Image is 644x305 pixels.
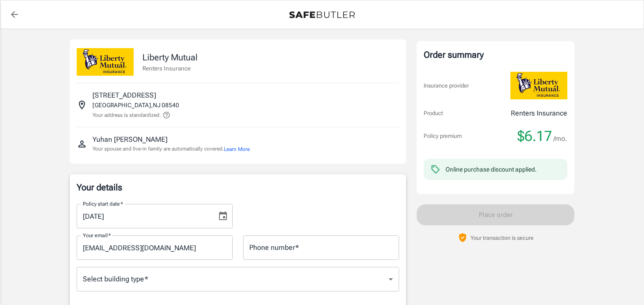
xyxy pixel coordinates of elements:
[424,48,567,61] div: Order summary
[77,139,87,149] svg: Insured person
[471,234,534,242] p: Your transaction is secure
[510,72,567,99] img: Liberty Mutual
[92,111,161,119] p: Your address is standardized.
[83,200,123,207] label: Policy start date
[77,181,399,193] p: Your details
[424,132,462,140] p: Policy premium
[77,235,233,260] input: Enter email
[92,134,167,145] p: Yuhan [PERSON_NAME]
[224,145,250,153] button: Learn More
[424,109,443,118] p: Product
[142,64,198,73] p: Renters Insurance
[92,90,156,101] p: [STREET_ADDRESS]
[142,51,198,64] p: Liberty Mutual
[92,145,250,153] p: Your spouse and live-in family are automatically covered.
[243,235,399,260] input: Enter number
[517,127,552,145] span: $6.17
[77,100,87,110] svg: Insured address
[446,165,537,174] div: Online purchase discount applied.
[92,101,179,109] p: [GEOGRAPHIC_DATA] , NJ 08540
[83,231,111,239] label: Your email
[77,48,134,76] img: Liberty Mutual
[424,81,469,90] p: Insurance provider
[289,11,355,18] img: Back to quotes
[77,204,211,228] input: MM/DD/YYYY
[214,207,232,225] button: Choose date, selected date is Aug 18, 2025
[6,6,23,23] a: back to quotes
[511,108,567,119] p: Renters Insurance
[553,133,567,145] span: /mo.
